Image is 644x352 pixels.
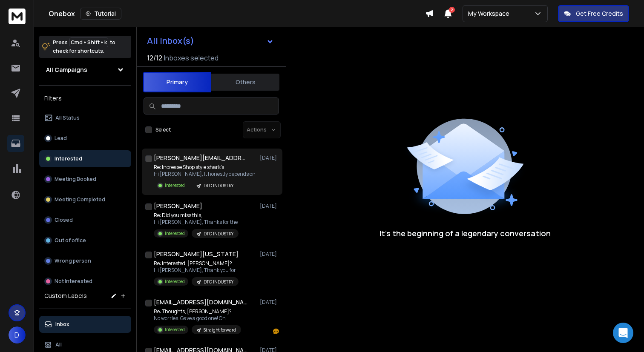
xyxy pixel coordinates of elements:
button: Wrong person [39,252,131,269]
h1: All Inbox(s) [147,37,194,45]
p: Out of office [55,237,86,244]
button: Meeting Completed [39,191,131,208]
h1: [PERSON_NAME] [154,202,202,210]
p: Hi [PERSON_NAME], It honestly depends on [154,171,256,177]
button: Inbox [39,316,131,333]
button: Primary [143,72,211,92]
button: Out of office [39,232,131,249]
p: Meeting Completed [55,196,105,203]
label: Select [155,126,171,133]
p: Interested [165,182,185,189]
p: Interested [165,230,185,237]
p: Re: Thoughts, [PERSON_NAME]? [154,308,241,315]
button: Get Free Credits [558,5,629,22]
h1: [EMAIL_ADDRESS][DOMAIN_NAME] [154,298,247,306]
p: Interested [55,155,82,162]
p: DTC INDUSTRY [204,183,233,189]
p: Re: Did you miss this, [154,212,239,219]
p: [DATE] [260,155,279,161]
button: All Inbox(s) [140,32,281,49]
button: All Campaigns [39,61,131,78]
button: Closed [39,212,131,229]
p: Closed [55,217,73,223]
button: Interested [39,150,131,167]
p: Press to check for shortcuts. [53,38,115,55]
p: Straight forward [204,327,236,333]
button: Meeting Booked [39,171,131,188]
span: Cmd + Shift + k [69,37,108,47]
p: Not Interested [55,278,92,285]
button: D [9,326,26,343]
h1: All Campaigns [46,66,87,74]
button: All Status [39,109,131,126]
p: [DATE] [260,251,279,258]
p: Interested [165,326,185,333]
div: Onebox [49,8,425,20]
p: Get Free Credits [576,9,623,18]
p: Wrong person [55,258,91,264]
button: Not Interested [39,273,131,290]
span: 2 [449,7,455,13]
p: Lead [55,135,67,142]
h3: Inboxes selected [164,53,218,63]
span: 12 / 12 [147,53,162,63]
p: Interested [165,278,185,285]
p: [DATE] [260,299,279,306]
p: Re: Increase Shop style shark's [154,164,256,171]
p: DTC INDUSTRY [204,231,233,237]
h3: Custom Labels [44,292,87,300]
button: Tutorial [80,8,121,20]
button: Lead [39,130,131,147]
p: [DATE] [260,203,279,209]
p: No worries. Gave a good one! On [154,315,241,322]
button: Others [211,73,279,92]
p: Hi [PERSON_NAME], Thanks for the [154,219,239,226]
p: Re: Interested, [PERSON_NAME]? [154,260,239,267]
h3: Filters [39,92,131,104]
p: Meeting Booked [55,176,96,183]
p: DTC INDUSTRY [204,279,233,285]
p: Inbox [55,321,69,328]
h1: [PERSON_NAME][US_STATE] [154,250,239,258]
h1: [PERSON_NAME][EMAIL_ADDRESS][PERSON_NAME][DOMAIN_NAME] [154,154,247,162]
p: It’s the beginning of a legendary conversation [379,227,551,239]
p: All [55,341,62,348]
div: Open Intercom Messenger [613,323,633,343]
p: All Status [55,114,80,121]
p: My Workspace [468,9,513,18]
p: Hi [PERSON_NAME], Thank you for [154,267,239,274]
